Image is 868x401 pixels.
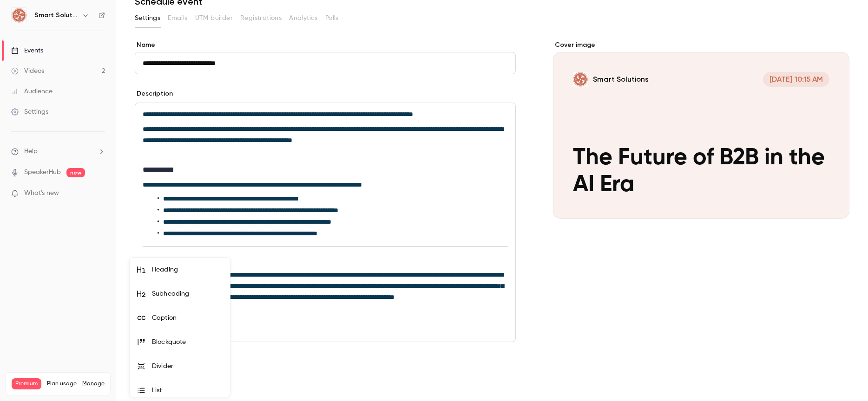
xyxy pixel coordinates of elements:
div: List [152,386,223,395]
div: Subheading [152,289,223,298]
div: Caption [152,313,223,323]
div: Heading [152,265,223,274]
div: Divider [152,362,223,371]
div: Blockquote [152,337,223,347]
